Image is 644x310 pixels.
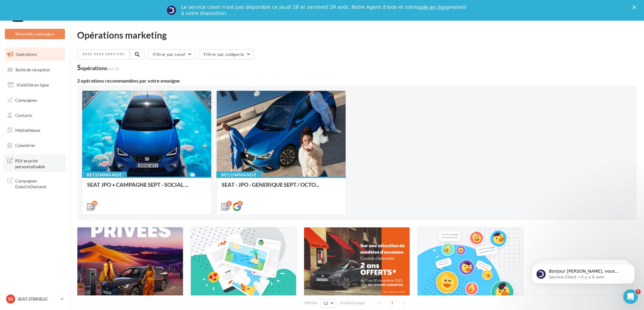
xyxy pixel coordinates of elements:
a: Campagnes DataOnDemand [4,174,66,192]
div: opérations [81,65,119,71]
span: Contacts [15,112,32,118]
span: Boîte de réception [15,67,50,72]
div: 11 [92,201,97,206]
span: Médiathèque [15,128,40,133]
button: Filtrer par catégorie [198,49,254,60]
span: Calendrier [15,143,36,148]
div: Recommandé [82,172,127,178]
span: Afficher [304,300,317,306]
span: résultats/page [340,300,365,306]
a: SS SEAT-STBRIEUC [5,293,65,305]
span: Visibilité en ligne [16,82,49,87]
span: 1 [387,298,397,308]
div: 2 opérations recommandées par votre enseigne [77,78,637,83]
iframe: Intercom live chat [623,289,638,304]
a: Opérations [4,48,66,61]
a: Médiathèque [4,124,66,137]
span: Campagnes DataOnDemand [15,177,63,190]
button: Nouvelle campagne [5,29,65,39]
a: Boîte de réception [4,63,66,76]
a: aide en ligne [418,4,449,10]
a: PLV et print personnalisable [4,154,66,172]
img: Profile image for Service-Client [167,5,176,15]
a: Visibilité en ligne [4,79,66,91]
div: 5 [77,64,119,71]
span: SEAT - JPO - GENERIQUE SEPT / OCTO... [222,181,319,188]
a: Campagnes [4,94,66,107]
button: 12 [321,299,336,308]
span: 12 [324,301,329,306]
span: SS [8,296,13,302]
div: 2 [237,201,243,206]
div: Fermer [632,5,639,9]
div: Le service client n'est pas disponible ce jeudi 28 et vendredi 29 août. Notre Agent d'aide et not... [181,4,468,16]
div: Opérations marketing [77,30,637,39]
span: PLV et print personnalisable [15,157,63,170]
div: 2 [226,201,232,206]
button: Filtrer par canal [148,49,195,60]
iframe: Intercom notifications message [523,251,644,294]
div: Recommandé [216,172,261,178]
span: (sur 6) [107,66,119,71]
span: 5 [636,289,641,294]
span: SEAT JPO + CAMPAGNE SEPT - SOCIAL ... [87,181,188,188]
span: Opérations [16,52,37,57]
a: Contacts [4,109,66,122]
a: Calendrier [4,139,66,152]
p: SEAT-STBRIEUC [18,296,58,302]
span: Campagnes [15,97,37,103]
